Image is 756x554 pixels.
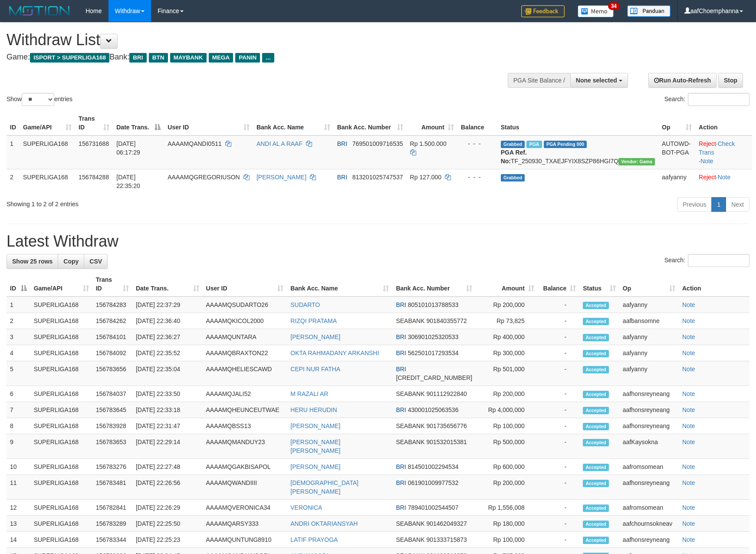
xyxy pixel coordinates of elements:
a: Note [682,479,695,486]
td: aafyanny [658,169,695,194]
a: Note [682,520,695,527]
span: Copy 769501009716535 to clipboard [352,140,403,147]
span: PANIN [235,53,260,63]
td: - [538,532,579,548]
td: 156784283 [92,297,132,313]
td: aafromsomean [619,500,679,516]
td: [DATE] 22:36:40 [132,313,203,329]
td: - [538,516,579,532]
span: SEABANK [396,317,424,324]
a: Note [682,439,695,445]
td: Rp 200,000 [476,386,538,402]
td: AAAAMQWANDIIII [203,475,287,500]
a: Previous [677,197,712,212]
td: aafyanny [619,361,679,386]
span: Copy 789401002544507 to clipboard [408,504,459,511]
td: SUPERLIGA168 [30,418,92,434]
a: HERU HERUDIN [290,406,337,413]
span: Copy 901735656776 to clipboard [426,422,467,429]
span: Accepted [583,505,609,512]
a: Note [682,317,695,324]
a: Note [682,406,695,413]
span: Accepted [583,464,609,471]
div: Showing 1 to 2 of 2 entries [7,196,309,208]
td: 2 [7,169,20,194]
span: 34 [608,2,620,10]
td: aafhonsreyneang [619,402,679,418]
td: AAAAMQSUDARTO26 [203,297,287,313]
a: [PERSON_NAME] [290,333,340,340]
td: 5 [7,361,30,386]
td: - [538,313,579,329]
td: · · [695,135,752,169]
td: - [538,402,579,418]
span: MEGA [209,53,233,63]
td: 4 [7,345,30,361]
span: Accepted [583,391,609,398]
span: BRI [337,174,347,181]
div: - - - [461,139,494,148]
a: ANDI AL A RAAF [256,140,302,147]
b: PGA Ref. No: [501,149,527,165]
select: Showentries [22,93,54,106]
td: - [538,345,579,361]
span: PGA Pending [544,141,587,148]
td: 156784092 [92,345,132,361]
label: Search: [664,93,749,106]
a: Reject [699,140,716,147]
a: Check Trans [699,140,735,156]
span: Copy 814501002294534 to clipboard [408,463,459,470]
td: Rp 73,825 [476,313,538,329]
th: User ID: activate to sort column ascending [203,272,287,297]
td: 2 [7,313,30,329]
td: - [538,329,579,345]
h4: Game: Bank: [7,53,495,62]
span: Copy 061901009977532 to clipboard [408,479,459,486]
a: [PERSON_NAME] [290,463,340,470]
span: 156784288 [79,174,109,181]
td: [DATE] 22:26:29 [132,500,203,516]
span: Copy 813201025747537 to clipboard [352,174,403,181]
td: 7 [7,402,30,418]
a: Copy [58,254,84,269]
th: Bank Acc. Number: activate to sort column ascending [334,111,407,135]
td: [DATE] 22:35:52 [132,345,203,361]
button: None selected [570,73,628,88]
td: AAAAMQHEUNCEUTWAE [203,402,287,418]
a: Note [682,422,695,429]
td: SUPERLIGA168 [30,345,92,361]
td: SUPERLIGA168 [30,329,92,345]
span: Accepted [583,334,609,341]
span: BRI [396,504,406,511]
span: AAAAMQANDI0511 [168,140,222,147]
td: aafKaysokna [619,434,679,459]
a: RIZQI PRATAMA [290,317,337,324]
td: AAAAMQBSS13 [203,418,287,434]
td: - [538,500,579,516]
a: CEPI NUR FATHA [290,366,340,373]
td: AUTOWD-BOT-PGA [658,135,695,169]
span: CSV [89,258,102,265]
h1: Withdraw List [7,31,495,49]
td: SUPERLIGA168 [30,313,92,329]
th: Trans ID: activate to sort column ascending [92,272,132,297]
span: SEABANK [396,520,424,527]
th: Action [695,111,752,135]
td: 12 [7,500,30,516]
td: · [695,169,752,194]
input: Search: [688,254,749,267]
a: Note [682,366,695,373]
a: [PERSON_NAME] [PERSON_NAME] [290,439,340,454]
th: Bank Acc. Name: activate to sort column ascending [253,111,334,135]
td: aafchournsokneav [619,516,679,532]
a: SUDARTO [290,301,320,308]
a: OKTA RAHMADANY ARKANSHI [290,350,379,356]
th: Date Trans.: activate to sort column ascending [132,272,203,297]
td: SUPERLIGA168 [30,297,92,313]
span: Accepted [583,318,609,325]
span: Accepted [583,302,609,309]
span: [DATE] 22:35:20 [116,174,140,189]
td: - [538,297,579,313]
td: 156783645 [92,402,132,418]
td: SUPERLIGA168 [20,135,75,169]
